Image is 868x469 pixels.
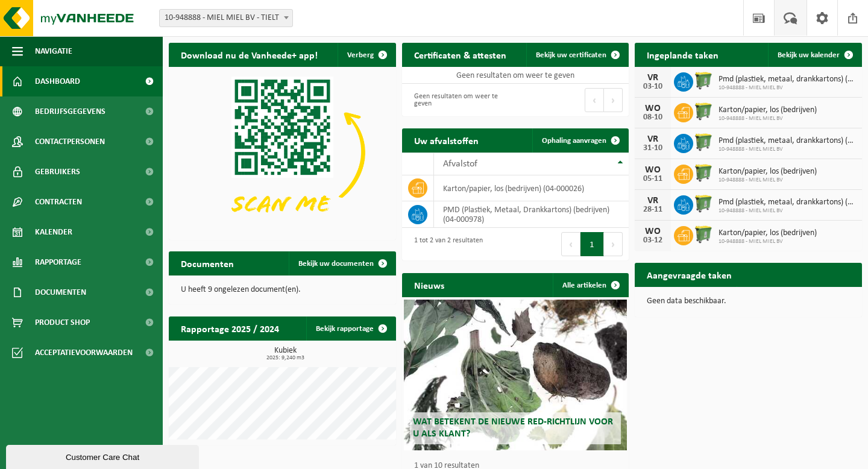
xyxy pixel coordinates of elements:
td: Geen resultaten om weer te geven [402,67,629,84]
span: Kalender [35,217,72,247]
span: 10-948888 - MIEL MIEL BV [719,84,856,92]
img: Download de VHEPlus App [169,67,396,238]
div: 31-10 [641,144,665,153]
iframe: chat widget [6,442,201,469]
button: Previous [561,232,580,256]
div: WO [641,165,665,175]
h2: Ingeplande taken [635,43,731,66]
span: Karton/papier, los (bedrijven) [719,105,817,115]
h2: Certificaten & attesten [402,43,518,66]
span: 10-948888 - MIEL MIEL BV - TIELT [160,10,292,27]
span: Pmd (plastiek, metaal, drankkartons) (bedrijven) [719,136,856,146]
a: Wat betekent de nieuwe RED-richtlijn voor u als klant? [404,300,626,450]
h2: Rapportage 2025 / 2024 [169,316,291,340]
span: 2025: 9,240 m3 [175,355,396,361]
button: Verberg [338,43,395,67]
span: Rapportage [35,247,81,277]
span: Afvalstof [443,159,477,169]
div: 28-11 [641,206,665,214]
img: WB-0770-HPE-GN-50 [693,194,714,214]
h3: Kubiek [175,347,396,361]
td: karton/papier, los (bedrijven) (04-000026) [434,175,629,201]
span: Karton/papier, los (bedrijven) [719,167,817,177]
span: 10-948888 - MIEL MIEL BV [719,238,817,245]
td: PMD (Plastiek, Metaal, Drankkartons) (bedrijven) (04-000978) [434,201,629,228]
p: U heeft 9 ongelezen document(en). [181,286,384,294]
a: Bekijk rapportage [306,316,395,341]
h2: Documenten [169,251,246,275]
a: Bekijk uw certificaten [526,43,627,67]
span: Bedrijfsgegevens [35,96,105,127]
img: WB-0770-HPE-GN-50 [693,163,714,183]
h2: Nieuws [402,273,456,297]
span: 10-948888 - MIEL MIEL BV [719,115,817,122]
span: Karton/papier, los (bedrijven) [719,228,817,238]
h2: Download nu de Vanheede+ app! [169,43,330,66]
span: Wat betekent de nieuwe RED-richtlijn voor u als klant? [413,417,613,438]
div: 03-12 [641,236,665,245]
img: WB-0770-HPE-GN-50 [693,224,714,245]
span: Ophaling aanvragen [542,137,606,145]
div: WO [641,227,665,236]
span: 10-948888 - MIEL MIEL BV [719,207,856,215]
h2: Uw afvalstoffen [402,128,491,152]
span: Contactpersonen [35,127,105,157]
span: Product Shop [35,307,90,338]
span: Verberg [347,51,374,59]
span: Documenten [35,277,86,307]
img: WB-0770-HPE-GN-50 [693,132,714,153]
span: Pmd (plastiek, metaal, drankkartons) (bedrijven) [719,75,856,84]
span: 10-948888 - MIEL MIEL BV [719,177,817,184]
div: WO [641,104,665,113]
img: WB-0770-HPE-GN-50 [693,101,714,122]
a: Bekijk uw documenten [289,251,395,275]
img: WB-0770-HPE-GN-50 [693,71,714,91]
a: Alle artikelen [553,273,627,297]
span: Gebruikers [35,157,80,187]
h2: Aangevraagde taken [635,263,744,286]
p: Geen data beschikbaar. [647,297,850,306]
span: Bekijk uw kalender [778,51,840,59]
span: Bekijk uw documenten [298,260,374,268]
span: Acceptatievoorwaarden [35,338,133,368]
div: Geen resultaten om weer te geven [408,87,509,113]
button: Next [604,88,623,112]
span: Navigatie [35,36,72,66]
span: Bekijk uw certificaten [536,51,606,59]
div: VR [641,73,665,83]
span: 10-948888 - MIEL MIEL BV [719,146,856,153]
span: Dashboard [35,66,80,96]
span: Contracten [35,187,82,217]
div: 03-10 [641,83,665,91]
a: Ophaling aanvragen [532,128,627,153]
div: VR [641,134,665,144]
div: 08-10 [641,113,665,122]
a: Bekijk uw kalender [768,43,861,67]
span: 10-948888 - MIEL MIEL BV - TIELT [159,9,293,27]
button: Next [604,232,623,256]
div: VR [641,196,665,206]
div: 05-11 [641,175,665,183]
span: Pmd (plastiek, metaal, drankkartons) (bedrijven) [719,198,856,207]
button: 1 [580,232,604,256]
div: 1 tot 2 van 2 resultaten [408,231,483,257]
button: Previous [585,88,604,112]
